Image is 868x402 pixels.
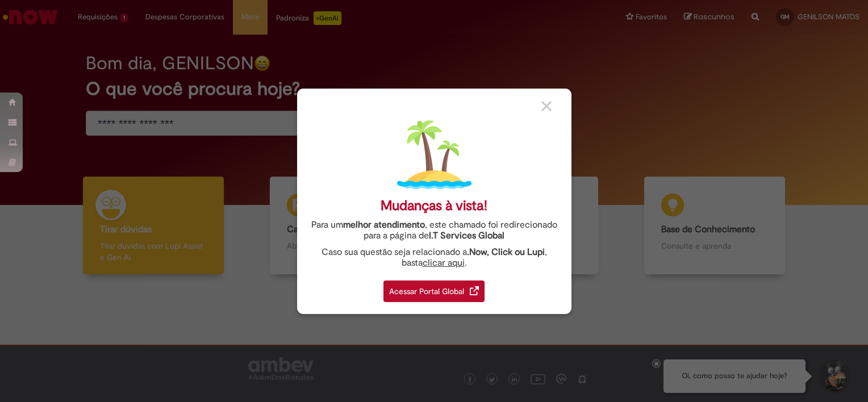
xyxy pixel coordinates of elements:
[470,286,479,295] img: redirect_link.png
[467,246,545,258] strong: .Now, Click ou Lupi
[306,247,563,269] div: Caso sua questão seja relacionado a , basta .
[381,198,487,214] div: Mudanças à vista!
[423,251,465,269] a: clicar aqui
[306,220,563,241] div: Para um , este chamado foi redirecionado para a página de
[383,274,485,302] a: Acessar Portal Global
[541,101,552,111] img: close_button_grey.png
[383,280,485,302] div: Acessar Portal Global
[343,219,425,231] strong: melhor atendimento
[429,224,504,241] a: I.T Services Global
[397,118,471,192] img: island.png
